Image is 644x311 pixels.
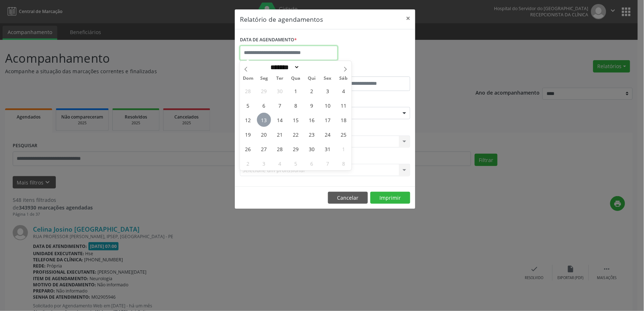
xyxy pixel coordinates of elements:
span: Qui [304,76,320,81]
span: Outubro 16, 2025 [305,113,319,127]
span: Sex [320,76,336,81]
span: Outubro 8, 2025 [289,98,303,112]
span: Novembro 4, 2025 [273,156,287,170]
span: Outubro 2, 2025 [305,84,319,98]
span: Novembro 7, 2025 [321,156,335,170]
span: Sáb [336,76,352,81]
span: Novembro 1, 2025 [337,142,351,156]
span: Outubro 18, 2025 [337,113,351,127]
input: Year [300,63,324,71]
span: Outubro 31, 2025 [321,142,335,156]
span: Outubro 19, 2025 [241,127,255,141]
span: Novembro 5, 2025 [289,156,303,170]
span: Outubro 3, 2025 [321,84,335,98]
span: Setembro 29, 2025 [257,84,271,98]
span: Outubro 28, 2025 [273,142,287,156]
span: Ter [272,76,288,81]
span: Outubro 29, 2025 [289,142,303,156]
span: Outubro 10, 2025 [321,98,335,112]
label: ATÉ [327,65,410,76]
button: Close [401,9,415,27]
span: Outubro 27, 2025 [257,142,271,156]
span: Seg [256,76,272,81]
span: Outubro 20, 2025 [257,127,271,141]
span: Outubro 9, 2025 [305,98,319,112]
span: Outubro 24, 2025 [321,127,335,141]
span: Outubro 5, 2025 [241,98,255,112]
span: Novembro 2, 2025 [241,156,255,170]
span: Setembro 30, 2025 [273,84,287,98]
span: Novembro 8, 2025 [337,156,351,170]
span: Outubro 15, 2025 [289,113,303,127]
span: Outubro 17, 2025 [321,113,335,127]
span: Outubro 14, 2025 [273,113,287,127]
button: Cancelar [328,192,368,204]
span: Outubro 11, 2025 [337,98,351,112]
span: Outubro 25, 2025 [337,127,351,141]
span: Qua [288,76,304,81]
span: Outubro 7, 2025 [273,98,287,112]
span: Dom [240,76,256,81]
select: Month [268,63,300,71]
span: Novembro 6, 2025 [305,156,319,170]
button: Imprimir [370,192,410,204]
span: Outubro 21, 2025 [273,127,287,141]
span: Outubro 22, 2025 [289,127,303,141]
span: Outubro 23, 2025 [305,127,319,141]
span: Outubro 30, 2025 [305,142,319,156]
span: Outubro 26, 2025 [241,142,255,156]
h5: Relatório de agendamentos [240,14,323,24]
span: Setembro 28, 2025 [241,84,255,98]
span: Outubro 4, 2025 [337,84,351,98]
span: Outubro 13, 2025 [257,113,271,127]
span: Outubro 1, 2025 [289,84,303,98]
span: Outubro 12, 2025 [241,113,255,127]
label: DATA DE AGENDAMENTO [240,34,297,46]
span: Novembro 3, 2025 [257,156,271,170]
span: Outubro 6, 2025 [257,98,271,112]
